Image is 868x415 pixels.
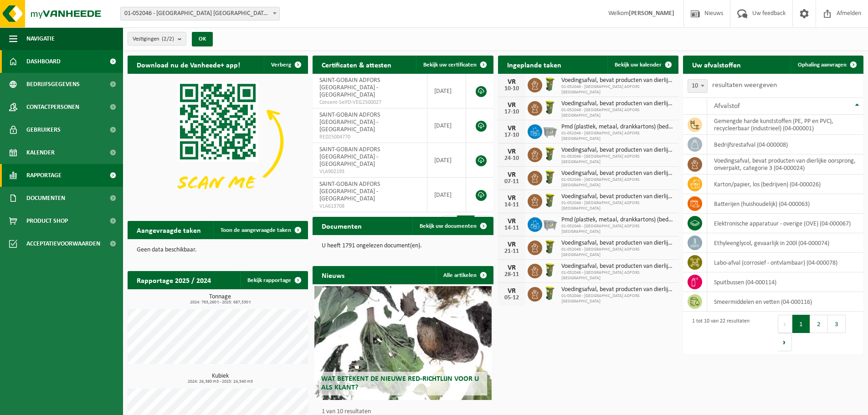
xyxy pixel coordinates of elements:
span: 01-052046 - SAINT-GOBAIN ADFORS BELGIUM - BUGGENHOUT [121,7,279,20]
span: Consent-SelfD-VEG2500027 [319,99,420,106]
span: Navigatie [26,27,55,50]
span: 01-052046 - [GEOGRAPHIC_DATA] ADFORS [GEOGRAPHIC_DATA] [561,84,674,95]
div: VR [503,148,521,155]
strong: [PERSON_NAME] [629,10,674,17]
button: 1 [792,315,810,333]
img: WB-2500-GAL-GY-01 [542,123,558,138]
a: Bekijk uw kalender [607,56,678,74]
img: Download de VHEPlus App [128,74,308,209]
span: 01-052046 - [GEOGRAPHIC_DATA] ADFORS [GEOGRAPHIC_DATA] [561,177,674,188]
span: Contactpersonen [26,96,79,118]
span: VLA902193 [319,168,420,175]
span: Bekijk uw certificaten [423,62,477,68]
div: 07-11 [503,179,521,185]
div: VR [503,287,521,295]
div: 17-10 [503,109,521,115]
div: 1 tot 10 van 22 resultaten [688,314,750,352]
button: OK [192,32,213,46]
p: 1 van 10 resultaten [322,409,488,415]
span: Bekijk uw documenten [420,223,477,229]
td: elektronische apparatuur - overige (OVE) (04-000067) [707,214,863,233]
span: Rapportage [26,164,62,187]
span: Voedingsafval, bevat producten van dierlijke oorsprong, onverpakt, categorie 3 [561,147,674,154]
span: 01-052046 - SAINT-GOBAIN ADFORS BELGIUM - BUGGENHOUT [120,7,280,20]
span: Voedingsafval, bevat producten van dierlijke oorsprong, onverpakt, categorie 3 [561,170,674,177]
span: Afvalstof [714,102,740,110]
span: 01-052046 - [GEOGRAPHIC_DATA] ADFORS [GEOGRAPHIC_DATA] [561,154,674,165]
div: 14-11 [503,225,521,231]
span: Bekijk uw kalender [615,62,662,68]
td: batterijen (huishoudelijk) (04-000063) [707,194,863,214]
span: 01-052046 - [GEOGRAPHIC_DATA] ADFORS [GEOGRAPHIC_DATA] [561,293,674,304]
span: Voedingsafval, bevat producten van dierlijke oorsprong, onverpakt, categorie 3 [561,100,674,108]
button: Next [778,333,792,351]
a: Ophaling aanvragen [791,56,863,74]
h2: Aangevraagde taken [128,221,210,239]
span: Vestigingen [133,32,174,46]
span: RED25004770 [319,133,420,141]
h3: Tonnage [132,294,308,305]
h2: Download nu de Vanheede+ app! [128,56,249,73]
div: 21-11 [503,248,521,255]
span: Ophaling aanvragen [798,62,847,68]
span: Bedrijfsgegevens [26,73,80,96]
span: 01-052046 - [GEOGRAPHIC_DATA] ADFORS [GEOGRAPHIC_DATA] [561,200,674,211]
td: ethyleenglycol, gevaarlijk in 200l (04-000074) [707,233,863,253]
span: Pmd (plastiek, metaal, drankkartons) (bedrijven) [561,216,674,224]
button: 3 [828,315,846,333]
td: [DATE] [427,143,467,178]
a: Alle artikelen [436,266,493,284]
h3: Kubiek [132,373,308,384]
span: SAINT-GOBAIN ADFORS [GEOGRAPHIC_DATA] - [GEOGRAPHIC_DATA] [319,181,380,202]
div: VR [503,195,521,202]
td: spuitbussen (04-000114) [707,272,863,292]
h2: Rapportage 2025 / 2024 [128,271,220,289]
div: VR [503,78,521,86]
span: Dashboard [26,50,61,73]
h2: Nieuws [313,266,354,284]
span: Verberg [271,62,291,68]
td: bedrijfsrestafval (04-000008) [707,135,863,154]
img: WB-0060-HPE-GN-50 [542,262,558,278]
span: Voedingsafval, bevat producten van dierlijke oorsprong, onverpakt, categorie 3 [561,240,674,247]
button: Vestigingen(2/2) [128,32,186,46]
img: WB-0060-HPE-GN-50 [542,286,558,301]
img: WB-0060-HPE-GN-50 [542,146,558,162]
div: VR [503,125,521,132]
span: Voedingsafval, bevat producten van dierlijke oorsprong, onverpakt, categorie 3 [561,263,674,270]
span: 01-052046 - [GEOGRAPHIC_DATA] ADFORS [GEOGRAPHIC_DATA] [561,108,674,118]
div: VR [503,102,521,109]
span: 01-052046 - [GEOGRAPHIC_DATA] ADFORS [GEOGRAPHIC_DATA] [561,224,674,235]
span: 2024: 26,380 m3 - 2025: 24,540 m3 [132,379,308,384]
span: 01-052046 - [GEOGRAPHIC_DATA] ADFORS [GEOGRAPHIC_DATA] [561,247,674,258]
a: Bekijk uw certificaten [416,56,493,74]
div: 05-12 [503,295,521,301]
div: VR [503,218,521,225]
button: Verberg [264,56,307,74]
div: 10-10 [503,86,521,92]
h2: Certificaten & attesten [313,56,401,73]
td: [DATE] [427,74,467,108]
div: 24-10 [503,155,521,162]
span: Acceptatievoorwaarden [26,232,100,255]
a: Bekijk uw documenten [412,217,493,235]
span: Gebruikers [26,118,61,141]
span: Toon de aangevraagde taken [221,227,291,233]
span: 01-052046 - [GEOGRAPHIC_DATA] ADFORS [GEOGRAPHIC_DATA] [561,270,674,281]
span: 10 [688,80,707,92]
span: Kalender [26,141,55,164]
img: WB-0060-HPE-GN-50 [542,193,558,208]
img: WB-0060-HPE-GN-50 [542,77,558,92]
div: VR [503,264,521,272]
td: voedingsafval, bevat producten van dierlijke oorsprong, onverpakt, categorie 3 (04-000024) [707,154,863,174]
td: [DATE] [427,108,467,143]
div: 14-11 [503,202,521,208]
span: Wat betekent de nieuwe RED-richtlijn voor u als klant? [321,375,479,391]
span: Documenten [26,187,65,210]
span: Product Shop [26,210,68,232]
span: SAINT-GOBAIN ADFORS [GEOGRAPHIC_DATA] - [GEOGRAPHIC_DATA] [319,77,380,98]
img: WB-0060-HPE-GN-50 [542,100,558,115]
span: VLA613708 [319,203,420,210]
td: gemengde harde kunststoffen (PE, PP en PVC), recycleerbaar (industrieel) (04-000001) [707,115,863,135]
span: 10 [688,79,708,93]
